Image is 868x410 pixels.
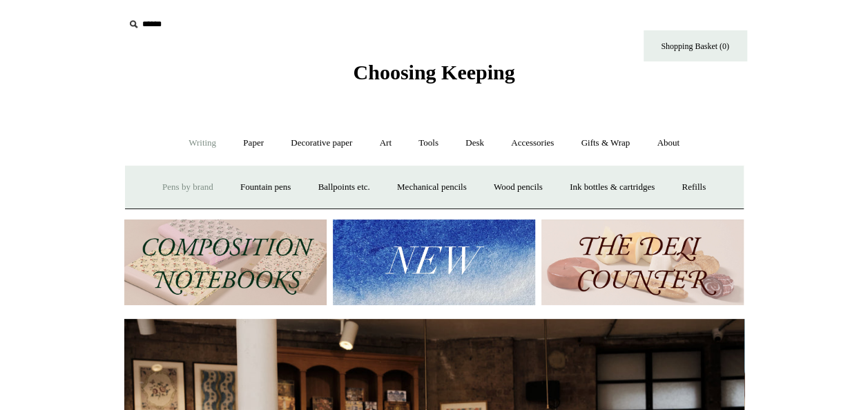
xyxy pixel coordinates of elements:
[367,125,404,162] a: Art
[669,169,718,206] a: Refills
[481,169,555,206] a: Wood pencils
[568,125,642,162] a: Gifts & Wrap
[644,125,692,162] a: About
[541,219,744,306] img: The Deli Counter
[644,30,747,61] a: Shopping Basket (0)
[306,169,383,206] a: Ballpoints etc.
[353,72,514,81] a: Choosing Keeping
[333,219,535,306] img: New.jpg__PID:f73bdf93-380a-4a35-bcfe-7823039498e1
[176,125,229,162] a: Writing
[231,125,276,162] a: Paper
[406,125,451,162] a: Tools
[353,61,514,84] span: Choosing Keeping
[278,125,365,162] a: Decorative paper
[499,125,566,162] a: Accessories
[557,169,667,206] a: Ink bottles & cartridges
[124,219,327,306] img: 202302 Composition ledgers.jpg__PID:69722ee6-fa44-49dd-a067-31375e5d54ec
[385,169,479,206] a: Mechanical pencils
[150,169,226,206] a: Pens by brand
[453,125,496,162] a: Desk
[228,169,303,206] a: Fountain pens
